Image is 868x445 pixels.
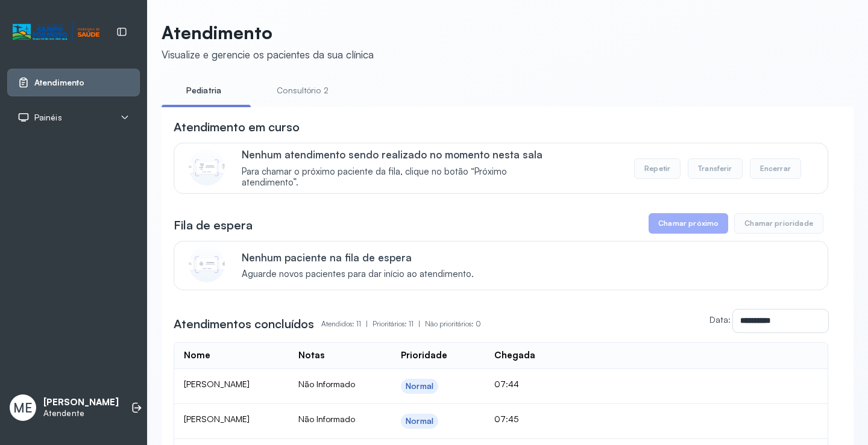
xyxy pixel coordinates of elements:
p: Prioritários: 11 [373,316,425,332]
p: Atendidos: 11 [321,316,373,332]
img: Imagem de CalloutCard [189,246,225,282]
img: Logotipo do estabelecimento [13,22,99,42]
a: Consultório 2 [260,81,345,101]
span: Atendimento [34,78,84,88]
h3: Atendimento em curso [174,119,300,135]
span: | [418,319,420,328]
span: [PERSON_NAME] [184,414,250,424]
button: Encerrar [750,158,801,179]
span: 07:45 [494,414,518,424]
p: Atendente [43,408,119,419]
div: Nome [184,350,210,361]
button: Repetir [634,158,681,179]
span: [PERSON_NAME] [184,379,250,389]
p: Não prioritários: 0 [425,316,481,332]
label: Data: [709,314,731,325]
p: Atendimento [162,22,374,43]
span: Não Informado [298,379,355,389]
img: Imagem de CalloutCard [189,149,225,185]
a: Atendimento [17,76,130,89]
a: Pediatria [162,81,246,101]
div: Notas [298,350,324,361]
span: 07:44 [494,379,519,389]
p: Nenhum paciente na fila de espera [242,251,474,264]
span: Painéis [34,113,62,123]
div: Normal [406,416,433,426]
button: Chamar prioridade [734,213,823,234]
div: Normal [406,381,433,391]
button: Chamar próximo [649,213,728,234]
span: | [366,319,368,328]
div: Prioridade [401,350,447,361]
div: Visualize e gerencie os pacientes da sua clínica [162,48,374,61]
h3: Fila de espera [174,217,253,234]
button: Transferir [688,158,743,179]
p: Nenhum atendimento sendo realizado no momento nesta sala [242,148,561,161]
span: Para chamar o próximo paciente da fila, clique no botão “Próximo atendimento”. [242,166,561,189]
h3: Atendimentos concluídos [174,316,314,332]
p: [PERSON_NAME] [43,397,119,408]
div: Chegada [494,350,535,361]
span: Não Informado [298,414,355,424]
span: Aguarde novos pacientes para dar início ao atendimento. [242,269,474,280]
